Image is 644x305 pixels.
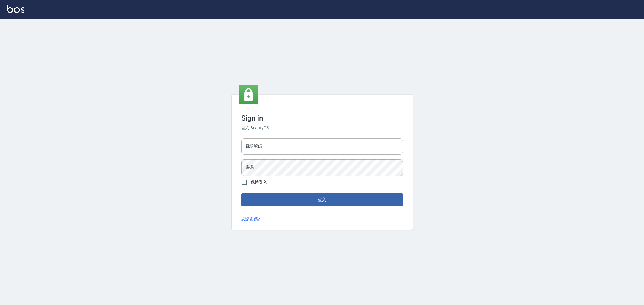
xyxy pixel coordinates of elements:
[241,114,403,122] h3: Sign in
[241,193,403,206] button: 登入
[251,179,268,185] span: 保持登入
[7,5,24,13] img: Logo
[241,125,403,131] h6: 登入 BeautyOS
[241,216,260,222] a: 忘記密碼?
